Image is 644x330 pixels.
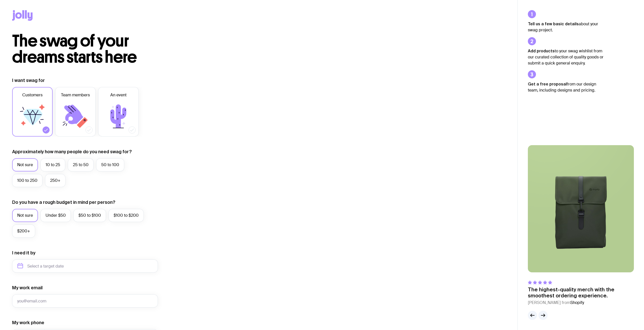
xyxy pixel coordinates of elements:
label: 25 to 50 [68,158,94,171]
label: Not sure [12,158,38,171]
span: An event [110,92,127,98]
input: you@email.com [12,294,158,307]
span: The swag of your dreams starts here [12,31,137,67]
label: My work phone [12,320,44,326]
label: Do you have a rough budget in mind per person? [12,199,115,205]
span: Customers [22,92,43,98]
label: Under $50 [40,209,71,222]
strong: Add products [528,49,555,53]
span: Shopify [570,300,584,305]
p: The highest-quality merch with the smoothest ordering experience. [528,287,634,299]
strong: Tell us a few basic details [528,21,579,26]
p: about your swag project. [528,21,604,33]
label: My work email [12,285,43,291]
strong: Get a free proposal [528,82,567,86]
label: 50 to 100 [96,158,124,171]
label: Approximately how many people do you need swag for? [12,149,132,155]
label: 10 to 25 [40,158,65,171]
label: 250+ [45,174,66,187]
span: Team members [61,92,90,98]
label: $100 to $200 [109,209,144,222]
label: I need it by [12,250,35,256]
p: to your swag wishlist from our curated collection of quality goods or submit a quick general enqu... [528,48,604,66]
input: Select a target date [12,259,158,273]
label: $50 to $100 [73,209,106,222]
label: Not sure [12,209,38,222]
label: I want swag for [12,77,45,83]
p: from our design team, including designs and pricing. [528,81,604,93]
label: 100 to 250 [12,174,43,187]
label: $200+ [12,225,35,238]
cite: [PERSON_NAME] from [528,300,634,306]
